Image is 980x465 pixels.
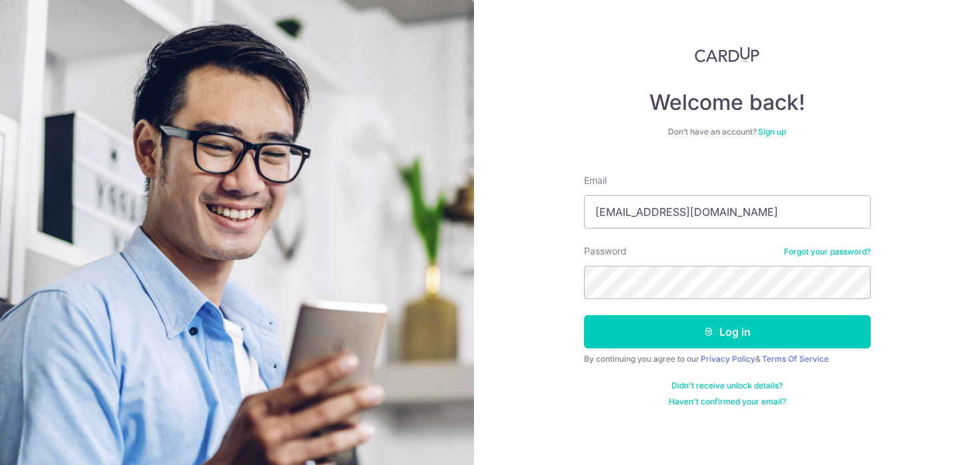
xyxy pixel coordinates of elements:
a: Didn't receive unlock details? [671,380,783,391]
label: Email [584,174,607,187]
a: Sign up [758,127,786,137]
img: CardUp Logo [695,47,760,63]
a: Haven't confirmed your email? [669,396,786,407]
div: By continuing you agree to our & [584,354,871,364]
h4: Welcome back! [584,89,871,116]
a: Forgot your password? [784,246,871,257]
div: Don’t have an account? [584,127,871,137]
button: Log in [584,315,871,348]
a: Privacy Policy [701,354,755,364]
label: Password [584,244,627,258]
input: Enter your Email [584,195,871,229]
a: Terms Of Service [762,354,829,364]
